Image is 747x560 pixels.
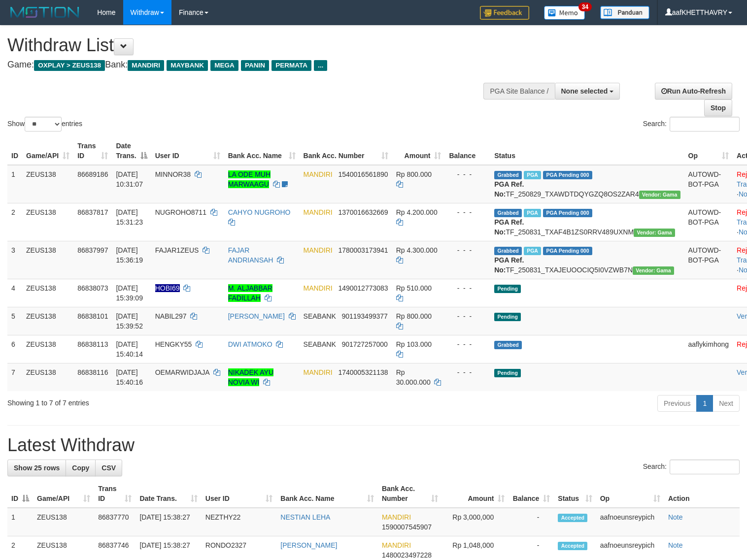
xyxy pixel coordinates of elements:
td: NEZTHY22 [202,508,276,536]
span: [DATE] 15:31:23 [116,208,143,226]
a: Show 25 rows [7,460,66,476]
span: MANDIRI [304,246,333,254]
span: MANDIRI [304,368,333,376]
td: ZEUS138 [22,335,73,363]
a: Note [668,513,683,521]
span: [DATE] 15:40:16 [116,368,143,386]
td: 3 [7,241,22,279]
th: User ID: activate to sort column ascending [202,480,276,508]
span: SEABANK [304,340,336,348]
span: MANDIRI [304,284,333,292]
td: 4 [7,279,22,307]
th: Balance: activate to sort column ascending [509,480,554,508]
span: Rp 800.000 [396,170,432,178]
span: [DATE] 15:36:19 [116,246,143,264]
h1: Withdraw List [7,35,488,55]
td: ZEUS138 [33,508,94,536]
th: Date Trans.: activate to sort column descending [112,137,151,165]
span: OEMARWIDJAJA [155,368,209,376]
td: Rp 3,000,000 [442,508,509,536]
b: PGA Ref. No: [494,180,524,198]
b: PGA Ref. No: [494,218,524,236]
span: [DATE] 10:31:07 [116,170,143,188]
span: PGA Pending [543,171,592,179]
span: Copy 1490012773083 to clipboard [338,284,388,292]
td: TF_250831_TXAF4B1ZS0RRV489UXNM [490,203,684,241]
span: None selected [561,87,608,95]
input: Search: [670,460,740,474]
span: 86837817 [77,208,108,216]
td: aaflykimhong [684,335,733,363]
span: Copy 1370016632669 to clipboard [338,208,388,216]
span: PGA Pending [543,247,592,255]
th: Date Trans.: activate to sort column ascending [136,480,201,508]
td: AUTOWD-BOT-PGA [684,241,733,279]
a: LA ODE MUH MARWAAGU [228,170,271,188]
span: 86838101 [77,312,108,320]
div: - - - [449,169,486,179]
button: None selected [555,83,620,99]
label: Search: [643,117,740,132]
th: ID: activate to sort column descending [7,480,33,508]
a: Previous [657,395,697,412]
th: ID [7,137,22,165]
span: PGA Pending [543,209,592,217]
a: NIKADEK AYU NOVIA WI [228,368,273,386]
span: NABIL297 [155,312,187,320]
select: Showentries [25,117,62,132]
span: [DATE] 15:39:09 [116,284,143,302]
label: Search: [643,460,740,474]
div: - - - [449,283,486,293]
td: 6 [7,335,22,363]
span: Accepted [558,542,587,550]
span: Copy 1480023497228 to clipboard [382,551,432,559]
th: Bank Acc. Name: activate to sort column ascending [276,480,378,508]
span: Pending [494,313,521,321]
span: Rp 30.000.000 [396,368,431,386]
span: Copy 1540016561890 to clipboard [338,170,388,178]
td: 2 [7,203,22,241]
span: Copy 901727257000 to clipboard [341,340,387,348]
th: Op: activate to sort column ascending [684,137,733,165]
span: MAYBANK [167,60,208,71]
span: 34 [578,2,592,11]
td: ZEUS138 [22,307,73,335]
th: Op: activate to sort column ascending [596,480,664,508]
span: MANDIRI [304,170,333,178]
span: Grabbed [494,209,522,217]
span: Copy [72,464,89,472]
td: ZEUS138 [22,279,73,307]
span: HENGKY55 [155,340,192,348]
span: 86838113 [77,340,108,348]
th: Amount: activate to sort column ascending [442,480,509,508]
th: Trans ID: activate to sort column ascending [73,137,112,165]
span: ... [314,60,327,71]
span: Pending [494,369,521,377]
th: Bank Acc. Number: activate to sort column ascending [300,137,392,165]
span: Copy 901193499377 to clipboard [341,312,387,320]
span: FAJAR1ZEUS [155,246,199,254]
span: MANDIRI [382,541,411,549]
div: - - - [449,367,486,377]
span: SEABANK [304,312,336,320]
a: Stop [704,99,732,116]
td: 7 [7,363,22,391]
div: PGA Site Balance / [483,83,554,99]
td: [DATE] 15:38:27 [136,508,201,536]
th: Action [664,480,740,508]
img: MOTION_logo.png [7,5,82,20]
span: MANDIRI [128,60,164,71]
span: Marked by aafkaynarin [524,171,541,179]
span: Grabbed [494,341,522,349]
span: MANDIRI [304,208,333,216]
td: AUTOWD-BOT-PGA [684,165,733,203]
td: ZEUS138 [22,203,73,241]
span: Copy 1590007545907 to clipboard [382,523,432,531]
th: Status [490,137,684,165]
span: Vendor URL: https://trx31.1velocity.biz [633,266,674,275]
div: - - - [449,339,486,349]
td: 1 [7,508,33,536]
span: Marked by aafnoeunsreypich [524,247,541,255]
a: [PERSON_NAME] [280,541,337,549]
span: Rp 103.000 [396,340,432,348]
